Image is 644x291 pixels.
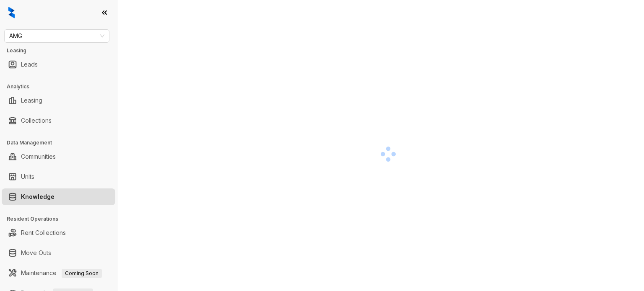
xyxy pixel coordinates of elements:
a: Communities [21,148,56,165]
h3: Leasing [7,47,117,54]
span: Coming Soon [62,269,102,278]
a: Knowledge [21,188,55,205]
li: Maintenance [2,265,115,281]
h3: Analytics [7,83,117,90]
li: Rent Collections [2,224,115,241]
a: Leasing [21,92,42,109]
li: Collections [2,112,115,129]
li: Move Outs [2,245,115,261]
li: Leasing [2,92,115,109]
li: Communities [2,148,115,165]
li: Leads [2,56,115,73]
a: Units [21,168,34,185]
h3: Data Management [7,139,117,147]
h3: Resident Operations [7,215,117,223]
img: logo [8,7,15,18]
a: Rent Collections [21,224,66,241]
span: AMG [9,30,104,42]
a: Collections [21,112,52,129]
li: Units [2,168,115,185]
a: Leads [21,56,38,73]
li: Knowledge [2,188,115,205]
a: Move Outs [21,245,51,261]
